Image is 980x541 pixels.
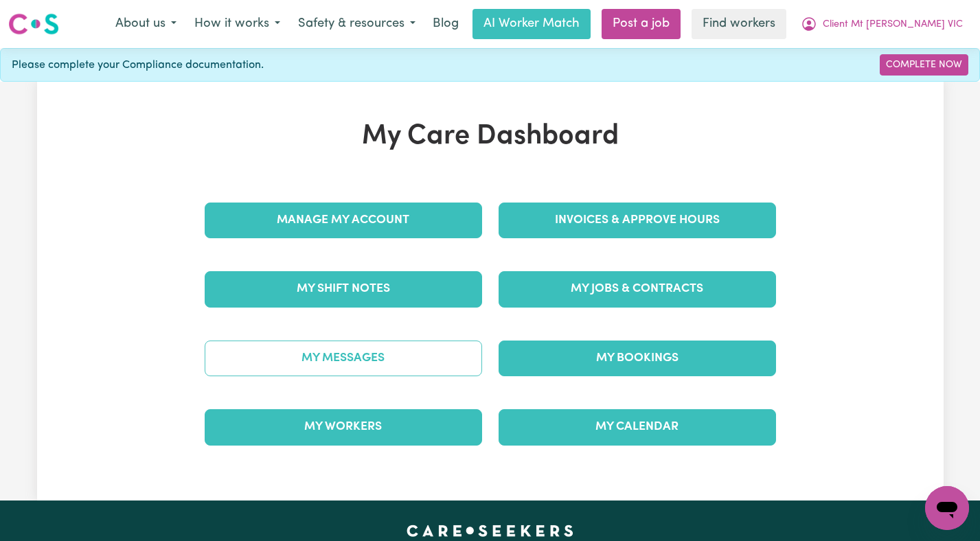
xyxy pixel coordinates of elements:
h1: My Care Dashboard [196,120,784,153]
a: Post a job [602,9,681,39]
a: My Calendar [499,409,776,445]
iframe: Button to launch messaging window [925,486,969,530]
a: Manage My Account [205,203,482,238]
button: About us [106,10,185,38]
a: My Jobs & Contracts [499,271,776,307]
a: Find workers [692,9,786,39]
a: Careseekers logo [8,8,59,40]
a: My Messages [205,341,482,376]
span: Client Mt [PERSON_NAME] VIC [823,17,963,32]
a: Careseekers home page [407,525,573,536]
a: My Bookings [499,341,776,376]
a: My Workers [205,409,482,445]
a: Invoices & Approve Hours [499,203,776,238]
a: Complete Now [880,54,968,76]
a: AI Worker Match [472,9,591,39]
a: My Shift Notes [205,271,482,307]
button: My Account [792,10,972,38]
button: Safety & resources [289,10,424,38]
button: How it works [185,10,289,38]
img: Careseekers logo [8,12,59,36]
a: Blog [424,9,467,39]
span: Please complete your Compliance documentation. [12,57,264,73]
